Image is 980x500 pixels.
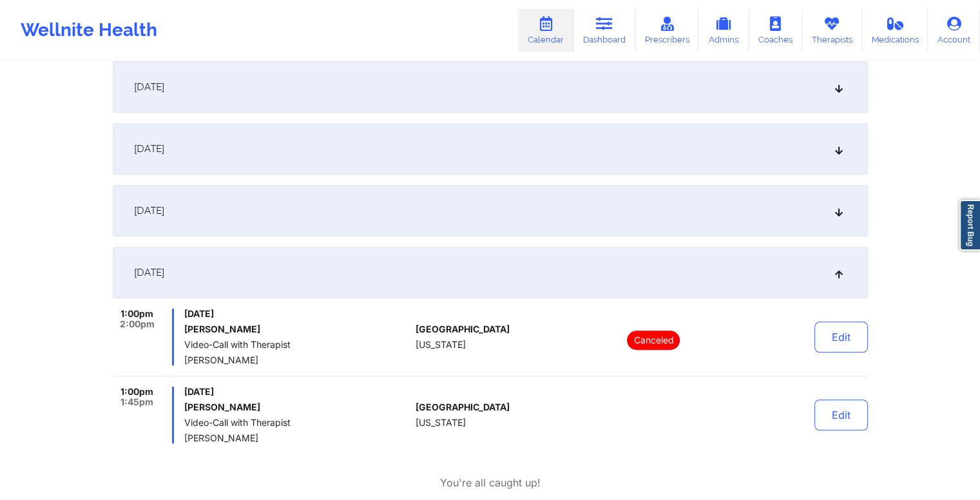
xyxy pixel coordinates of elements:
[698,9,749,52] a: Admins
[814,322,868,352] button: Edit
[416,340,466,350] span: [US_STATE]
[184,355,410,365] span: [PERSON_NAME]
[120,397,153,407] span: 1:45pm
[814,399,868,430] button: Edit
[184,433,410,443] span: [PERSON_NAME]
[184,402,410,412] h6: [PERSON_NAME]
[120,309,153,319] span: 1:00pm
[635,9,699,52] a: Prescribers
[862,9,928,52] a: Medications
[134,204,164,217] span: [DATE]
[134,81,164,93] span: [DATE]
[184,418,410,428] span: Video-Call with Therapist
[802,9,862,52] a: Therapists
[573,9,635,52] a: Dashboard
[134,266,164,279] span: [DATE]
[959,200,980,251] a: Report Bug
[416,402,510,412] span: [GEOGRAPHIC_DATA]
[440,476,541,490] p: You're all caught up!
[416,418,466,428] span: [US_STATE]
[416,324,510,334] span: [GEOGRAPHIC_DATA]
[627,331,680,350] p: Canceled
[184,387,410,397] span: [DATE]
[518,9,573,52] a: Calendar
[120,319,155,329] span: 2:00pm
[184,340,410,350] span: Video-Call with Therapist
[184,309,410,319] span: [DATE]
[749,9,802,52] a: Coaches
[120,387,153,397] span: 1:00pm
[184,324,410,334] h6: [PERSON_NAME]
[134,142,164,155] span: [DATE]
[928,9,980,52] a: Account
